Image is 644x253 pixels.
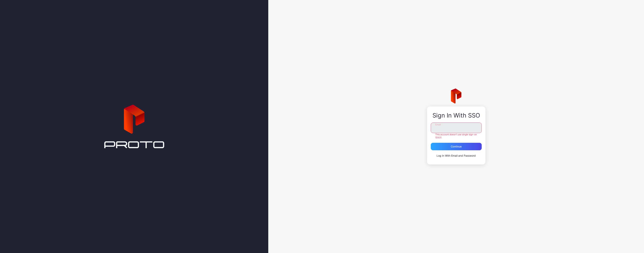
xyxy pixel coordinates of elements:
div: Continue [451,145,462,148]
div: This account doesn't use single sign-on (SSO). [431,133,482,139]
button: Continue [431,143,482,150]
input: Email [431,123,482,133]
div: Sign In With SSO [431,112,482,119]
a: Log In With Email and Password [437,154,476,157]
